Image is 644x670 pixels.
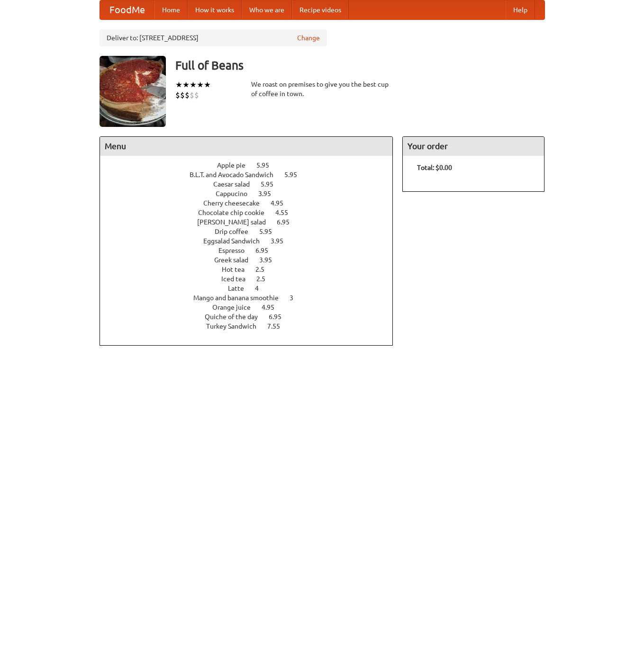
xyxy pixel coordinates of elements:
h4: Your order [403,137,544,156]
span: 4.95 [271,199,293,207]
span: 6.95 [269,313,291,321]
a: Cappucino 3.95 [216,190,289,197]
span: 4 [255,285,268,292]
a: Eggsalad Sandwich 3.95 [203,237,301,245]
span: 4.95 [262,304,284,311]
span: 5.95 [261,180,283,188]
span: Mango and banana smoothie [193,294,288,302]
span: Hot tea [222,266,254,273]
span: 3.95 [271,237,293,245]
span: 3.95 [259,256,281,264]
li: ★ [175,80,182,90]
span: 5.95 [256,161,279,169]
a: Drip coffee 5.95 [215,228,290,235]
a: Chocolate chip cookie 4.55 [198,209,306,216]
a: Hot tea 2.5 [222,266,282,273]
a: Orange juice 4.95 [212,304,292,311]
span: 3.95 [258,190,281,197]
li: $ [194,90,199,100]
a: How it works [188,0,242,19]
a: Cherry cheesecake 4.95 [203,199,301,207]
span: Iced tea [221,275,255,283]
a: Latte 4 [228,285,276,292]
span: 7.55 [267,322,290,330]
a: Mango and banana smoothie 3 [193,294,311,302]
span: 2.5 [256,275,275,283]
a: Greek salad 3.95 [214,256,290,264]
span: 6.95 [277,218,299,226]
span: Cherry cheesecake [203,199,269,207]
span: B.L.T. and Avocado Sandwich [190,171,283,179]
a: Who we are [242,0,292,19]
li: $ [185,90,190,100]
li: ★ [204,80,211,90]
a: Iced tea 2.5 [221,275,283,283]
span: Turkey Sandwich [206,322,266,330]
span: Greek salad [214,256,258,264]
h3: Full of Beans [175,56,545,75]
span: Cappucino [216,190,257,197]
a: Caesar salad 5.95 [213,180,291,188]
li: $ [180,90,185,100]
li: $ [175,90,180,100]
img: angular.jpg [100,56,166,127]
span: 5.95 [259,228,281,235]
span: 5.95 [284,171,307,179]
a: [PERSON_NAME] salad 6.95 [197,218,307,226]
span: 3 [290,294,303,302]
a: Espresso 6.95 [218,247,286,254]
span: Quiche of the day [205,313,267,321]
span: Espresso [218,247,254,254]
li: $ [190,90,194,100]
span: 2.5 [255,266,274,273]
h4: Menu [100,137,393,156]
a: Apple pie 5.95 [217,161,287,169]
div: Deliver to: [STREET_ADDRESS] [100,29,327,46]
div: We roast on premises to give you the best cup of coffee in town. [251,80,393,98]
span: Apple pie [217,161,255,169]
li: ★ [182,80,190,90]
li: ★ [190,80,197,90]
a: B.L.T. and Avocado Sandwich 5.95 [190,171,315,179]
span: Latte [228,285,254,292]
span: Drip coffee [215,228,258,235]
span: Orange juice [212,304,260,311]
a: Turkey Sandwich 7.55 [206,322,298,330]
a: Recipe videos [292,0,349,19]
b: Total: $0.00 [417,164,452,171]
a: Help [506,0,535,19]
a: FoodMe [100,0,154,19]
span: 4.55 [275,209,298,216]
a: Home [154,0,188,19]
span: Chocolate chip cookie [198,209,274,216]
a: Change [297,33,320,43]
span: Caesar salad [213,180,259,188]
a: Quiche of the day 6.95 [205,313,299,321]
span: Eggsalad Sandwich [203,237,269,245]
li: ★ [197,80,204,90]
span: [PERSON_NAME] salad [197,218,275,226]
span: 6.95 [255,247,278,254]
